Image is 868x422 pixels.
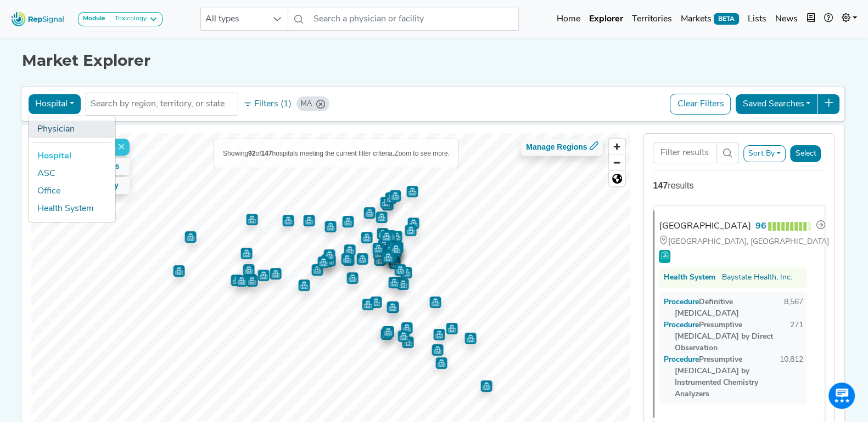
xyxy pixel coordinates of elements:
div: Map marker [343,254,354,266]
div: Map marker [356,253,368,265]
div: Map marker [363,207,375,219]
div: Map marker [446,323,457,334]
div: Map marker [382,252,394,263]
div: Map marker [282,215,294,226]
button: Select [790,145,821,162]
a: Lists [743,8,771,30]
div: Map marker [257,270,269,281]
span: Procedure [674,298,698,306]
div: Map marker [346,272,358,284]
div: Toxicology [110,15,147,24]
div: Map marker [321,254,333,266]
a: Physician [29,121,115,138]
span: This hospital has ongoing trials [659,250,670,264]
div: Map marker [389,190,401,202]
div: Map marker [173,265,184,277]
div: Health System [663,272,715,283]
div: Map marker [391,242,403,253]
div: Map marker [390,243,401,255]
div: Map marker [401,322,412,334]
strong: 147 [653,181,668,190]
div: Map marker [390,231,402,242]
div: Map marker [387,301,398,313]
div: [GEOGRAPHIC_DATA], [GEOGRAPHIC_DATA] [659,236,807,248]
span: Zoom out [609,155,625,170]
div: Map marker [342,216,354,227]
a: Go to hospital profile [815,219,825,233]
div: Definitive [MEDICAL_DATA] [663,296,783,320]
div: Map marker [380,231,392,242]
div: Map marker [376,212,387,223]
div: Map marker [377,228,388,239]
div: 10,812 [779,354,803,400]
a: Explorer [585,8,628,30]
button: Saved Searches [735,94,817,115]
h1: Market Explorer [22,52,847,70]
button: Clear Filters [670,94,731,115]
div: Map marker [382,326,394,338]
div: Map marker [303,215,315,226]
div: Map marker [397,330,409,342]
input: Search a physician or facility [309,8,519,31]
div: Map marker [384,245,396,256]
a: MarketsBETA [676,8,743,30]
b: 147 [261,150,272,157]
button: Reset bearing to north [609,170,625,186]
div: Map marker [246,275,257,287]
div: Map marker [386,248,397,259]
div: Map marker [311,264,323,276]
button: Zoom in [609,139,625,155]
span: BETA [714,13,739,24]
div: Map marker [388,277,400,288]
div: Map marker [362,299,373,310]
div: 271 [789,320,803,354]
button: ModuleToxicology [78,12,163,26]
div: Map marker [324,221,336,232]
div: Map marker [432,344,443,356]
div: Map marker [270,268,281,280]
span: Reset zoom [609,171,625,186]
button: Sort By [743,145,786,162]
div: Map marker [406,186,418,197]
a: Baystate Health, Inc. [721,272,792,283]
a: Hospital [29,147,115,165]
a: ASC [29,165,115,183]
div: Map marker [236,275,247,287]
div: Map marker [402,337,413,348]
span: Procedure [674,356,698,364]
div: Map marker [298,280,310,291]
div: Map marker [389,258,400,269]
span: Procedure [674,321,698,329]
div: Map marker [397,278,408,290]
div: Map marker [480,380,492,392]
div: Map marker [324,255,335,266]
button: Manage Regions [521,139,603,156]
strong: 96 [755,222,766,231]
input: Search Term [653,142,716,163]
button: Zoom out [609,155,625,170]
span: Zoom to see more. [394,150,450,157]
div: Map marker [435,357,447,369]
div: MA [301,99,312,109]
input: Search by region, territory, or state [91,98,233,111]
div: Map marker [386,242,397,253]
div: Map marker [341,253,352,265]
div: Map marker [385,249,397,261]
div: results [653,179,825,192]
div: Map marker [231,275,242,286]
div: MA [296,96,329,111]
div: Map marker [387,301,399,313]
div: Map marker [384,230,396,242]
button: Intel Book [802,8,820,30]
div: Map marker [344,244,355,256]
a: Territories [628,8,676,30]
a: Health System [29,200,115,218]
div: Map marker [321,255,333,267]
div: Presumptive [MEDICAL_DATA] by Direct Observation [663,320,789,354]
div: Map marker [407,218,419,229]
span: Showing of hospitals meeting the current filter criteria. [223,150,394,157]
div: Map marker [389,247,401,258]
b: 92 [248,150,255,157]
a: Home [552,8,585,30]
